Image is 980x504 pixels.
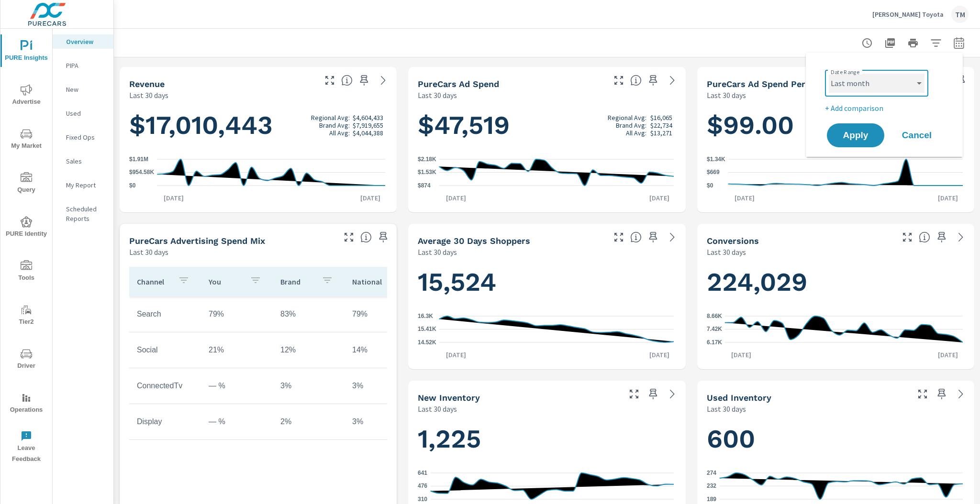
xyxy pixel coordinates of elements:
h1: 15,524 [418,266,676,298]
div: New [53,82,113,97]
span: A rolling 30 day total of daily Shoppers on the dealership website, averaged over the selected da... [630,231,642,243]
p: [DATE] [931,193,965,203]
text: 232 [707,482,716,489]
td: 3% [345,374,416,398]
div: nav menu [0,29,52,469]
h5: PureCars Ad Spend [418,79,499,89]
p: Channel [137,277,170,286]
span: PURE Insights [3,40,49,64]
p: $4,604,433 [353,114,383,121]
button: Apply [827,123,884,147]
span: Operations [3,392,49,416]
p: [DATE] [728,193,761,203]
td: — % [201,410,273,434]
div: Sales [53,154,113,168]
button: "Export Report to PDF" [880,33,900,53]
p: National [352,277,386,286]
text: 16.3K [418,313,433,319]
div: My Report [53,178,113,192]
text: 7.42K [707,326,722,333]
text: $1.53K [418,169,436,176]
div: TM [951,6,969,23]
div: Used [53,106,113,121]
p: Regional Avg: [311,114,350,121]
span: My Market [3,128,49,152]
button: Make Fullscreen [611,73,626,88]
a: See more details in report [376,73,391,88]
text: $1.34K [707,156,725,163]
div: Overview [53,34,113,49]
h5: Conversions [707,236,759,246]
span: Tier2 [3,304,49,328]
td: 79% [201,302,273,326]
span: The number of dealer-specified goals completed by a visitor. [Source: This data is provided by th... [919,231,930,243]
span: PURE Identity [3,216,49,240]
span: Tools [3,260,49,284]
td: Display [129,410,201,434]
text: $0 [707,182,713,189]
p: Last 30 days [707,89,746,101]
p: [DATE] [157,193,190,203]
p: [DATE] [439,193,473,203]
p: [PERSON_NAME] Toyota [872,10,944,19]
div: Fixed Ops [53,130,113,144]
td: 12% [273,338,345,362]
p: [DATE] [931,350,965,360]
p: [DATE] [439,350,473,360]
p: $4,044,388 [353,129,383,137]
div: PIPA [53,58,113,73]
text: 14.52K [418,339,436,346]
span: Query [3,172,49,196]
a: See more details in report [953,386,969,402]
td: 79% [345,302,416,326]
button: Make Fullscreen [322,73,337,88]
p: $13,271 [650,129,672,137]
text: $1.91M [129,156,148,163]
span: Save this to your personalized report [356,73,372,88]
td: 14% [345,338,416,362]
p: PIPA [66,61,106,70]
p: Last 30 days [418,403,457,415]
span: Save this to your personalized report [376,230,391,245]
td: 3% [345,410,416,434]
p: $16,065 [650,114,672,121]
p: Last 30 days [418,89,457,101]
text: $954.58K [129,169,154,176]
text: 310 [418,496,427,503]
h1: $99.00 [707,109,965,142]
p: $22,734 [650,121,672,129]
button: Print Report [903,33,923,53]
h5: PureCars Advertising Spend Mix [129,236,265,246]
a: See more details in report [665,230,680,245]
h5: PureCars Ad Spend Per Unit Sold [707,79,848,89]
span: This table looks at how you compare to the amount of budget you spend per channel as opposed to y... [360,231,372,243]
span: Total cost of media for all PureCars channels for the selected dealership group over the selected... [630,75,642,86]
p: Sales [66,156,106,166]
span: Save this to your personalized report [934,230,949,245]
text: 274 [707,470,716,476]
p: Last 30 days [707,403,746,415]
p: [DATE] [643,350,676,360]
div: Scheduled Reports [53,202,113,226]
button: Cancel [888,123,946,147]
td: ConnectedTv [129,374,201,398]
p: [DATE] [354,193,387,203]
p: All Avg: [329,129,350,137]
p: [DATE] [643,193,676,203]
span: Total sales revenue over the selected date range. [Source: This data is sourced from the dealer’s... [341,75,353,86]
text: 15.41K [418,326,436,333]
h1: 224,029 [707,266,965,298]
td: 2% [273,410,345,434]
p: Scheduled Reports [66,204,106,223]
button: Make Fullscreen [341,230,356,245]
p: Overview [66,37,106,46]
text: 6.17K [707,339,722,346]
a: See more details in report [665,386,680,402]
td: 83% [273,302,345,326]
text: $2.18K [418,156,436,163]
p: [DATE] [724,350,758,360]
p: All Avg: [626,129,646,137]
span: Cancel [898,131,936,140]
h1: $47,519 [418,109,676,142]
p: Last 30 days [129,246,168,258]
